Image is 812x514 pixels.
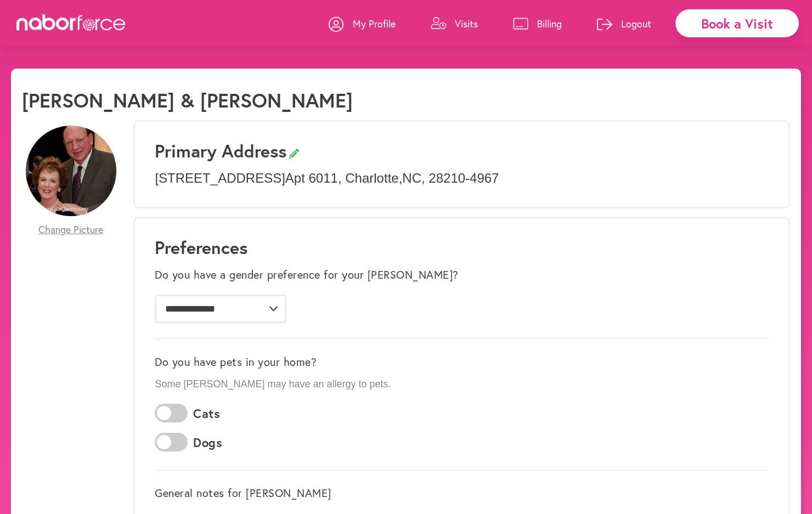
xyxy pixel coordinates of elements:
a: Visits [431,7,478,40]
a: Billing [513,7,562,40]
p: Logout [621,17,651,30]
h1: Preferences [155,237,769,258]
p: Some [PERSON_NAME] may have an allergy to pets. [155,379,769,391]
p: Visits [455,17,478,30]
span: Change Picture [38,224,103,236]
p: [STREET_ADDRESS] Apt 6011 , Charlotte , NC , 28210-4967 [155,171,769,187]
img: UHUXfitFTUqlpzfHhUmS [26,126,116,216]
label: Do you have a gender preference for your [PERSON_NAME]? [155,268,459,281]
label: Cats [193,406,220,421]
h3: Primary Address [155,140,769,161]
div: Book a Visit [675,9,799,37]
label: Do you have pets in your home? [155,355,317,369]
h1: [PERSON_NAME] & [PERSON_NAME] [22,88,353,112]
label: General notes for [PERSON_NAME] [155,487,331,500]
label: Dogs [193,436,222,450]
p: My Profile [353,17,396,30]
p: Billing [537,17,562,30]
a: Logout [597,7,651,40]
a: My Profile [329,7,396,40]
